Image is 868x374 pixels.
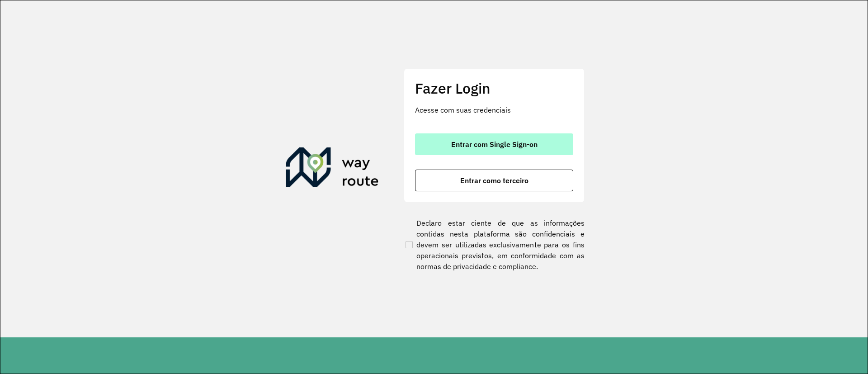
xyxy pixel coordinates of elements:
button: button [415,170,573,191]
span: Entrar como terceiro [460,177,528,184]
span: Entrar com Single Sign-on [451,141,538,148]
img: Roteirizador AmbevTech [286,147,379,191]
button: button [415,133,573,155]
h2: Fazer Login [415,80,573,97]
p: Acesse com suas credenciais [415,104,573,115]
label: Declaro estar ciente de que as informações contidas nesta plataforma são confidenciais e devem se... [404,218,585,272]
